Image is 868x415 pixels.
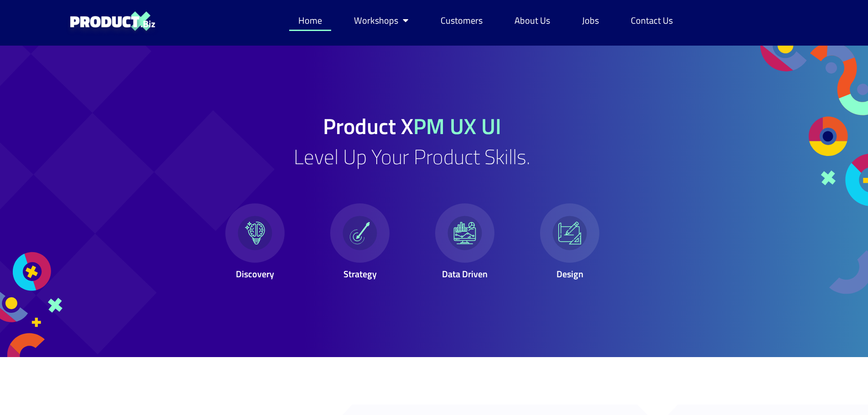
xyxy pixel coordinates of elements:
[622,10,682,31] a: Contact Us
[573,10,608,31] a: Jobs
[343,267,376,281] span: Strategy
[289,10,331,31] a: Home
[323,115,501,137] h1: Product X
[505,10,559,31] a: About Us
[294,146,530,167] h2: Level Up Your Product Skills.
[556,267,583,281] span: Design
[442,267,488,281] span: Data Driven
[431,10,492,31] a: Customers
[345,10,418,31] a: Workshops
[236,267,274,281] span: Discovery
[289,10,682,31] nav: Menu
[413,109,501,143] span: PM UX UI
